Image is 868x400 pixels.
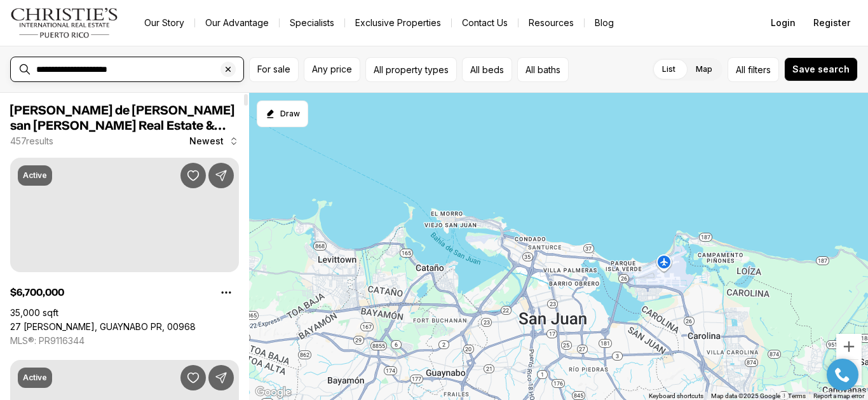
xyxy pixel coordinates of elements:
[220,57,243,81] button: Clear search input
[312,64,352,74] span: Any price
[813,18,850,28] span: Register
[257,64,290,74] span: For sale
[728,57,779,82] button: Allfilters
[736,63,745,76] span: All
[711,392,780,399] span: Map data ©2025 Google
[813,392,864,399] a: Report a map error
[519,14,584,32] a: Resources
[652,58,686,81] label: List
[23,373,47,383] p: Active
[10,321,196,333] a: 27 AMELIA, GUAYNABO PR, 00968
[182,128,247,154] button: Newest
[180,163,206,188] button: Save Property: 27 AMELIA
[10,136,53,146] p: 457 results
[462,57,512,82] button: All beds
[257,100,308,127] button: Start drawing
[517,57,569,82] button: All baths
[585,14,624,32] a: Blog
[23,170,47,181] p: Active
[180,365,206,390] button: Save Property: 54 CALLE 54 SE #1273
[134,14,194,32] a: Our Story
[452,14,518,32] button: Contact Us
[365,57,457,82] button: All property types
[214,280,239,305] button: Property options
[836,334,862,359] button: Zoom in
[748,63,771,76] span: filters
[10,8,119,38] img: logo
[304,57,360,82] button: Any price
[792,64,850,74] span: Save search
[788,392,806,399] a: Terms (opens in new tab)
[806,10,858,36] button: Register
[784,57,858,81] button: Save search
[195,14,279,32] a: Our Advantage
[189,136,224,146] span: Newest
[345,14,451,32] a: Exclusive Properties
[771,18,796,28] span: Login
[686,58,722,81] label: Map
[249,57,299,82] button: For sale
[10,104,234,148] span: [PERSON_NAME] de [PERSON_NAME] san [PERSON_NAME] Real Estate & Homes for Sale
[280,14,344,32] a: Specialists
[763,10,803,36] button: Login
